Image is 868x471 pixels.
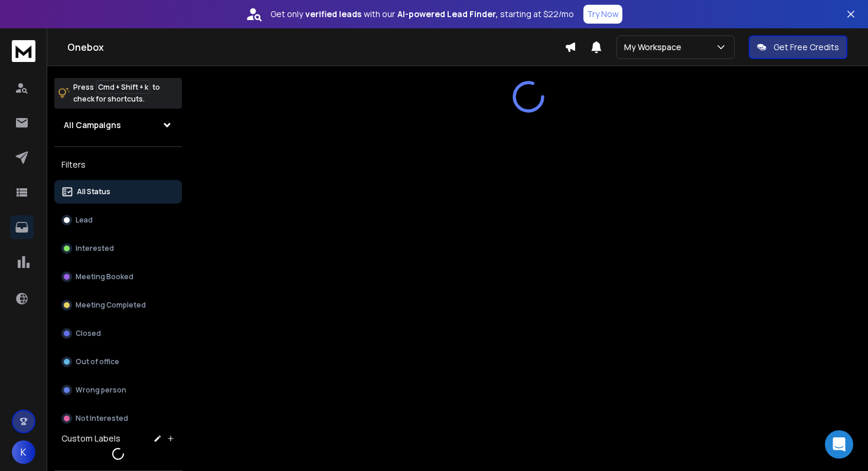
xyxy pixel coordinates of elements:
[54,208,182,232] button: Lead
[76,357,119,367] p: Out of office
[76,300,146,310] p: Meeting Completed
[825,430,853,459] div: Open Intercom Messenger
[76,385,126,395] p: Wrong person
[76,215,93,225] p: Lead
[270,8,574,20] p: Get only with our starting at $22/mo
[54,265,182,289] button: Meeting Booked
[12,440,35,464] button: K
[774,41,839,53] p: Get Free Credits
[67,40,564,54] h1: Onebox
[76,272,133,282] p: Meeting Booked
[54,293,182,317] button: Meeting Completed
[305,8,361,20] strong: verified leads
[54,378,182,402] button: Wrong person
[624,41,686,53] p: My Workspace
[64,119,121,131] h1: All Campaigns
[749,35,847,59] button: Get Free Credits
[77,187,110,197] p: All Status
[54,350,182,374] button: Out of office
[73,81,160,105] p: Press to check for shortcuts.
[76,329,101,338] p: Closed
[54,180,182,204] button: All Status
[61,433,120,444] h3: Custom Labels
[587,8,619,20] p: Try Now
[54,237,182,260] button: Interested
[54,407,182,430] button: Not Interested
[583,5,622,24] button: Try Now
[54,113,182,137] button: All Campaigns
[54,322,182,345] button: Closed
[76,414,128,423] p: Not Interested
[96,80,150,94] span: Cmd + Shift + k
[54,156,182,173] h3: Filters
[76,244,114,253] p: Interested
[12,40,35,62] img: logo
[397,8,498,20] strong: AI-powered Lead Finder,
